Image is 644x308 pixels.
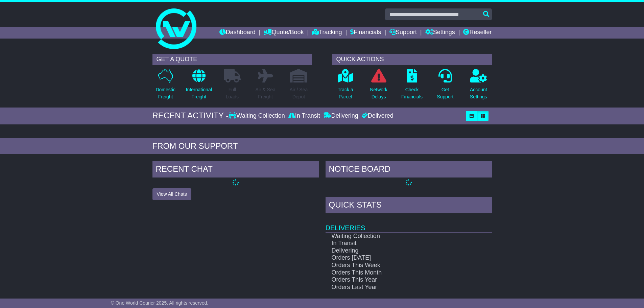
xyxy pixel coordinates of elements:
td: Deliveries [326,215,492,232]
div: QUICK ACTIONS [332,54,492,65]
div: GET A QUOTE [152,54,312,65]
td: Orders This Week [326,262,468,269]
a: Tracking [312,27,342,39]
button: View All Chats [152,188,191,200]
span: © One World Courier 2025. All rights reserved. [111,300,209,306]
a: Quote/Book [264,27,304,39]
div: FROM OUR SUPPORT [152,141,492,151]
td: Orders [DATE] [326,254,468,262]
td: Orders This Month [326,269,468,277]
div: Waiting Collection [229,112,286,120]
p: International Freight [186,86,212,100]
div: In Transit [287,112,322,120]
p: Network Delays [370,86,387,100]
p: Track a Parcel [338,86,353,100]
p: Get Support [437,86,453,100]
a: Track aParcel [337,69,354,104]
td: Orders Last Year [326,284,468,291]
p: Check Financials [401,86,423,100]
p: Air & Sea Freight [256,86,276,100]
a: Settings [425,27,455,39]
p: Full Loads [224,86,241,100]
td: Delivering [326,247,468,255]
a: CheckFinancials [401,69,423,104]
a: InternationalFreight [186,69,212,104]
div: Delivered [360,112,393,120]
a: NetworkDelays [369,69,387,104]
div: Quick Stats [326,197,492,215]
td: Finances [326,291,492,308]
div: RECENT CHAT [152,161,319,179]
a: Reseller [463,27,492,39]
div: Delivering [322,112,360,120]
a: GetSupport [436,69,454,104]
p: Domestic Freight [156,86,175,100]
div: NOTICE BOARD [326,161,492,179]
a: Financials [350,27,381,39]
td: In Transit [326,240,468,247]
div: RECENT ACTIVITY - [152,111,229,121]
a: Support [389,27,417,39]
a: AccountSettings [470,69,487,104]
a: DomesticFreight [155,69,175,104]
p: Air / Sea Depot [290,86,308,100]
td: Waiting Collection [326,232,468,240]
td: Orders This Year [326,276,468,284]
a: Dashboard [219,27,256,39]
p: Account Settings [470,86,487,100]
